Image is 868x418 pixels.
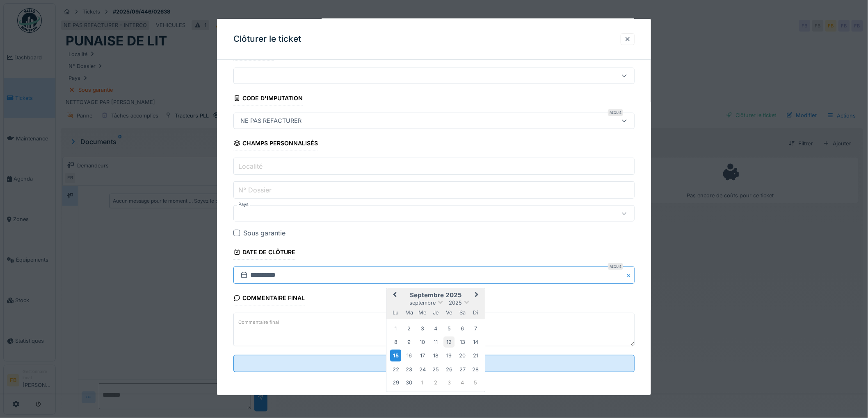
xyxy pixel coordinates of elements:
[390,350,401,362] div: Choose lundi 15 septembre 2025
[470,337,481,348] div: Choose dimanche 14 septembre 2025
[470,364,481,375] div: Choose dimanche 28 septembre 2025
[417,364,428,375] div: Choose mercredi 24 septembre 2025
[443,323,455,334] div: Choose vendredi 5 septembre 2025
[626,267,635,284] button: Close
[443,307,455,318] div: vendredi
[243,228,286,238] div: Sous garantie
[386,291,485,299] h2: septembre 2025
[237,201,250,208] label: Pays
[404,307,415,318] div: mardi
[404,377,415,388] div: Choose mardi 30 septembre 2025
[233,47,274,61] div: Anomalie
[233,34,301,44] h3: Clôturer le ticket
[470,377,481,388] div: Choose dimanche 5 octobre 2025
[233,92,303,106] div: Code d'imputation
[404,364,415,375] div: Choose mardi 23 septembre 2025
[390,377,401,388] div: Choose lundi 29 septembre 2025
[430,323,441,334] div: Choose jeudi 4 septembre 2025
[430,364,441,375] div: Choose jeudi 25 septembre 2025
[457,364,468,375] div: Choose samedi 27 septembre 2025
[470,323,481,334] div: Choose dimanche 7 septembre 2025
[409,300,436,306] span: septembre
[608,109,623,116] div: Requis
[443,337,455,348] div: Choose vendredi 12 septembre 2025
[430,337,441,348] div: Choose jeudi 11 septembre 2025
[390,323,401,334] div: Choose lundi 1 septembre 2025
[457,307,468,318] div: samedi
[430,377,441,388] div: Choose jeudi 2 octobre 2025
[443,364,455,375] div: Choose vendredi 26 septembre 2025
[470,307,481,318] div: dimanche
[417,377,428,388] div: Choose mercredi 1 octobre 2025
[417,323,428,334] div: Choose mercredi 3 septembre 2025
[233,137,318,151] div: Champs personnalisés
[404,337,415,348] div: Choose mardi 9 septembre 2025
[237,317,281,328] label: Commentaire final
[387,289,400,302] button: Previous Month
[449,300,462,306] span: 2025
[404,350,415,361] div: Choose mardi 16 septembre 2025
[457,337,468,348] div: Choose samedi 13 septembre 2025
[237,185,273,194] label: N° Dossier
[470,350,481,361] div: Choose dimanche 21 septembre 2025
[457,377,468,388] div: Choose samedi 4 octobre 2025
[404,323,415,334] div: Choose mardi 2 septembre 2025
[237,161,264,171] label: Localité
[430,350,441,361] div: Choose jeudi 18 septembre 2025
[233,292,305,306] div: Commentaire final
[457,323,468,334] div: Choose samedi 6 septembre 2025
[390,364,401,375] div: Choose lundi 22 septembre 2025
[608,263,623,270] div: Requis
[389,322,482,389] div: Month septembre, 2025
[390,307,401,318] div: lundi
[417,337,428,348] div: Choose mercredi 10 septembre 2025
[237,116,305,125] div: NE PAS REFACTURER
[471,289,484,302] button: Next Month
[417,350,428,361] div: Choose mercredi 17 septembre 2025
[457,350,468,361] div: Choose samedi 20 septembre 2025
[390,337,401,348] div: Choose lundi 8 septembre 2025
[233,246,295,260] div: Date de clôture
[443,377,455,388] div: Choose vendredi 3 octobre 2025
[417,307,428,318] div: mercredi
[443,350,455,361] div: Choose vendredi 19 septembre 2025
[430,307,441,318] div: jeudi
